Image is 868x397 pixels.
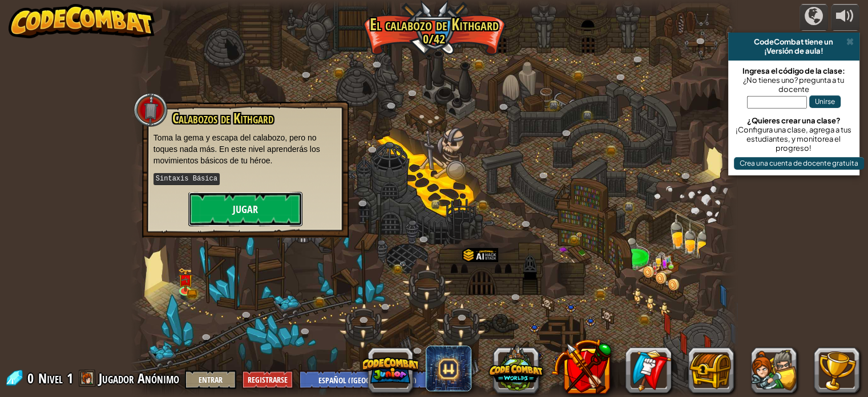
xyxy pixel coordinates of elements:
[733,37,855,46] div: CodeCombat tiene un
[809,95,841,108] button: Unirse
[576,232,583,237] img: portrait.png
[67,369,73,387] span: 1
[734,125,854,153] div: ¡Configura una clase, agrega a tus estudiantes, y monitorea el progreso!
[188,192,302,226] button: Jugar
[733,46,855,55] div: ¡Versión de aula!
[399,261,406,266] img: portrait.png
[734,75,854,94] div: ¿No tienes uno? pregunta a tu docente
[734,66,854,75] div: Ingresa el código de la clase:
[27,369,37,387] span: 0
[181,277,189,283] img: portrait.png
[734,157,864,170] button: Crea una cuenta de docente gratuita
[242,370,293,389] button: Registrarse
[154,173,220,185] kbd: Sintaxis Básica
[178,268,193,292] img: level-banner-unlock.png
[172,109,273,128] span: Calabozos de Kithgard
[154,132,337,166] p: Toma la gema y escapa del calabozo, pero no toques nada más. En este nivel aprenderás los movimie...
[734,116,854,125] div: ¿Quieres crear una clase?
[9,4,155,38] img: CodeCombat - Learn how to code by playing a game
[831,4,859,31] button: Ajustar el volúmen
[185,370,236,389] button: Entrar
[800,4,828,31] button: Campañas
[38,369,63,388] span: Nivel
[99,369,179,387] span: Jugador Anónimo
